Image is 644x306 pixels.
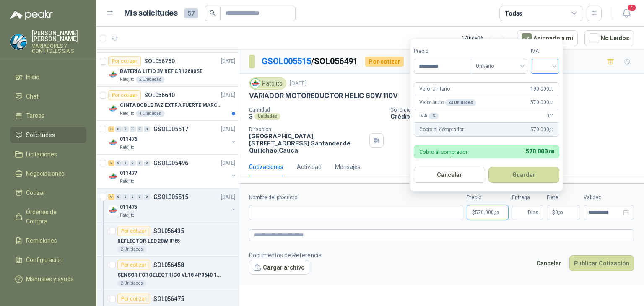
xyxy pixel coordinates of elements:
label: Validez [584,194,634,202]
div: 0 [137,194,143,200]
a: GSOL005515 [262,56,311,66]
div: 0 [122,126,129,132]
span: Días [528,205,538,220]
div: 1 - 36 de 36 [462,31,510,45]
div: 0 [144,194,150,200]
p: [GEOGRAPHIC_DATA], [STREET_ADDRESS] Santander de Quilichao , Cauca [249,132,366,154]
div: Unidades [254,113,280,120]
a: Inicio [10,69,86,85]
span: Configuración [26,255,63,265]
span: Unitario [476,60,522,73]
span: Órdenes de Compra [26,207,78,226]
a: Órdenes de Compra [10,204,86,229]
button: No Leídos [584,30,634,46]
p: Cobro al comprador [419,126,463,134]
div: Cotizaciones [249,162,283,171]
a: Remisiones [10,233,86,249]
p: Patojito [120,144,134,151]
p: 011475 [120,203,137,211]
p: SENSOR FOTOELECTRICO VL18 4P3640 10 30 V [117,271,222,279]
p: 011477 [120,169,137,177]
a: Chat [10,88,86,104]
div: Patojito [249,77,286,90]
span: 0 [546,112,554,120]
span: 570.000 [530,126,554,134]
span: Inicio [26,73,39,82]
label: Entrega [512,194,543,202]
p: Patojito [120,76,134,83]
div: 9 [108,194,114,200]
p: / SOL056491 [262,55,358,68]
span: search [210,10,216,16]
p: Patojito [120,178,134,185]
img: Company Logo [108,104,118,114]
p: VARIADORES Y CONTROLES S.A.S [32,44,86,54]
span: $ [552,210,555,215]
div: 0 [137,160,143,166]
button: Cancelar [414,167,485,183]
span: 1 [627,4,636,12]
div: 1 Unidades [136,110,165,117]
img: Company Logo [108,137,118,148]
span: 190.000 [530,85,554,93]
div: 0 [137,126,143,132]
p: 3 [249,113,253,120]
span: 0 [555,210,563,215]
p: [DATE] [290,80,306,88]
div: 0 [122,160,129,166]
div: x 3 Unidades [445,99,476,106]
a: Tareas [10,108,86,124]
span: Solicitudes [26,130,55,140]
p: Condición de pago [390,107,641,113]
span: Negociaciones [26,169,65,178]
a: Por cotizarSOL056458SENSOR FOTOELECTRICO VL18 4P3640 10 30 V2 Unidades [96,257,239,290]
p: Patojito [120,212,134,219]
span: Cotizar [26,188,45,197]
label: Nombre del producto [249,194,463,202]
div: 0 [115,126,122,132]
div: Actividad [297,162,322,171]
div: 0 [130,194,136,200]
span: Manuales y ayuda [26,275,74,284]
span: ,00 [549,127,554,132]
p: SOL056458 [153,262,184,268]
button: Guardar [488,167,560,183]
div: 3 [108,160,114,166]
img: Company Logo [108,70,118,80]
img: Company Logo [251,79,260,88]
span: ,00 [549,100,554,105]
span: 57 [184,8,198,18]
a: Por cotizarSOL056760[DATE] Company LogoBATERIA LITIO 3V REF CR12600SEPatojito2 Unidades [96,53,239,87]
div: 0 [122,194,129,200]
div: 2 Unidades [117,280,146,287]
div: 2 Unidades [136,76,165,83]
p: GSOL005515 [153,194,188,200]
a: Negociaciones [10,166,86,182]
a: Por cotizarSOL056435REFLECTOR LED 20W IP652 Unidades [96,223,239,257]
p: VARIADOR MOTOREDUCTOR HELIC 60W 110V [249,91,398,100]
div: Por cotizar [365,57,404,67]
span: ,00 [549,114,554,118]
span: ,00 [494,210,499,215]
p: Documentos de Referencia [249,251,322,260]
p: GSOL005517 [153,126,188,132]
p: Valor bruto [419,99,476,106]
div: Mensajes [335,162,361,171]
div: 0 [115,160,122,166]
p: BATERIA LITIO 3V REF CR12600SE [120,67,202,75]
div: 0 [144,126,150,132]
p: SOL056475 [153,296,184,302]
a: Licitaciones [10,146,86,162]
a: Configuración [10,252,86,268]
p: [DATE] [221,57,235,65]
div: Por cotizar [108,56,141,66]
p: CINTA DOBLE FAZ EXTRA FUERTE MARCA:3M [120,101,224,109]
span: 570.000 [526,148,554,155]
p: Cantidad [249,107,384,113]
h1: Mis solicitudes [124,7,178,19]
a: Solicitudes [10,127,86,143]
span: Chat [26,92,39,101]
div: 3 [108,126,114,132]
p: SOL056435 [153,228,184,234]
span: 570.000 [475,210,499,215]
